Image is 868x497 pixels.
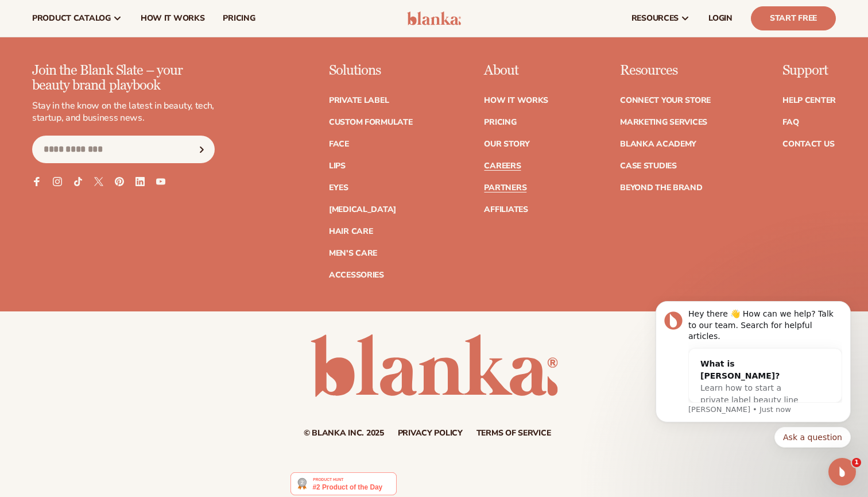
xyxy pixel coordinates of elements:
a: Connect your store [620,97,711,105]
a: Careers [484,162,521,170]
a: Men's Care [329,249,377,257]
input: I agree to receive other communications from [GEOGRAPHIC_DATA].* [3,444,10,451]
a: Private label [329,97,389,105]
a: Our Story [484,140,529,148]
a: Affiliates [484,206,528,214]
span: product catalog [32,14,111,23]
span: How It Works [141,14,205,23]
a: Blanka Academy [620,140,696,148]
span: pricing [223,14,255,23]
a: [MEDICAL_DATA] [329,206,396,214]
small: © Blanka Inc. 2025 [304,427,384,438]
img: Blanka - Start a beauty or cosmetic line in under 5 minutes | Product Hunt [290,472,397,495]
a: Terms of service [476,429,551,437]
a: Case Studies [620,162,677,170]
p: About [484,63,548,78]
a: Custom formulate [329,118,413,126]
p: Stay in the know on the latest in beauty, tech, startup, and business news. [32,100,215,124]
a: FAQ [782,118,799,126]
iframe: Intercom notifications message [638,296,868,466]
button: Subscribe [189,136,214,163]
p: Support [782,63,836,78]
iframe: Intercom live chat [828,458,856,486]
a: Eyes [329,184,348,192]
a: Start Free [751,6,836,30]
a: Privacy policy [398,429,463,437]
a: Pricing [484,118,516,126]
span: resources [631,14,679,23]
a: Partners [484,184,526,192]
img: logo [407,11,462,25]
a: Beyond the brand [620,184,703,192]
a: How It Works [484,97,548,105]
a: Lips [329,162,346,170]
span: LOGIN [708,14,733,23]
a: Marketing services [620,118,707,126]
a: Hair Care [329,228,373,236]
span: 1 [852,458,861,467]
a: Help Center [782,97,836,105]
a: Face [329,140,349,148]
a: Accessories [329,271,384,279]
p: Join the Blank Slate – your beauty brand playbook [32,63,215,94]
span: I agree to receive other communications from [GEOGRAPHIC_DATA]. [14,442,507,453]
p: Resources [620,63,711,78]
p: Solutions [329,63,413,78]
a: Contact Us [782,140,834,148]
